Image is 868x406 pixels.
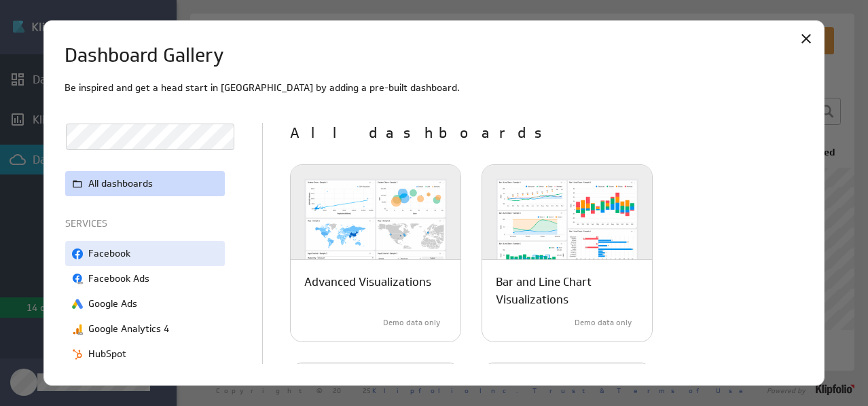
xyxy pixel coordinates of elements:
p: All dashboards [290,123,803,145]
p: All dashboards [88,177,153,191]
p: Demo data only [383,317,440,329]
p: Google Ads [88,297,137,311]
p: Facebook Ads [88,272,149,286]
div: Close [795,27,818,50]
img: image2754833655435752804.png [72,274,83,284]
img: bar_line_chart-light-600x400.png [482,165,652,287]
p: Demo data only [575,317,632,329]
p: Facebook [88,246,130,261]
p: Google Analytics 4 [88,322,169,336]
img: advanced_visualizations-light-600x400.png [291,165,460,287]
p: Be inspired and get a head start in [GEOGRAPHIC_DATA] by adding a pre-built dashboard. [65,81,803,95]
p: Advanced Visualizations [304,274,431,291]
img: image729517258887019810.png [72,248,83,259]
p: Bar and Line Chart Visualizations [496,274,638,308]
p: HubSpot [88,347,126,361]
h1: Dashboard Gallery [65,41,224,70]
p: SERVICES [65,217,228,231]
img: image8417636050194330799.png [72,299,83,310]
img: image4788249492605619304.png [72,349,83,360]
img: image6502031566950861830.png [72,324,83,335]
